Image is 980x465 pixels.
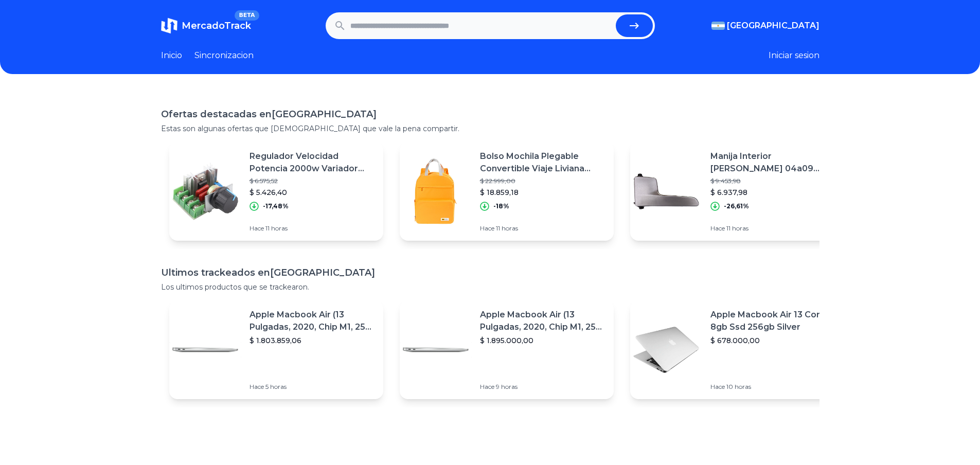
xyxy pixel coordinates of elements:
[480,335,605,346] p: $ 1.895.000,00
[710,177,836,185] p: $ 9.453,98
[400,300,614,399] a: Featured imageApple Macbook Air (13 Pulgadas, 2020, Chip M1, 256 Gb De Ssd, 8 Gb De Ram) - Plata$...
[493,202,509,210] p: -18%
[480,383,605,391] p: Hace 9 horas
[769,49,819,62] button: Iniciar sesion
[161,107,819,121] h1: Ofertas destacadas en [GEOGRAPHIC_DATA]
[250,177,375,185] p: $ 6.575,52
[727,20,819,32] span: [GEOGRAPHIC_DATA]
[250,150,375,175] p: Regulador Velocidad Potencia 2000w Variador Dimmer Motor
[161,265,819,280] h1: Ultimos trackeados en [GEOGRAPHIC_DATA]
[480,309,605,333] p: Apple Macbook Air (13 Pulgadas, 2020, Chip M1, 256 Gb De Ssd, 8 Gb De Ram) - Plata
[710,383,836,391] p: Hace 10 horas
[480,177,605,185] p: $ 22.999,00
[724,202,749,210] p: -26,61%
[169,300,383,399] a: Featured imageApple Macbook Air (13 Pulgadas, 2020, Chip M1, 256 Gb De Ssd, 8 Gb De Ram) - Plata$...
[161,17,251,34] a: MercadoTrackBETA
[250,187,375,198] p: $ 5.426,40
[161,123,819,134] p: Estas son algunas ofertas que [DEMOGRAPHIC_DATA] que vale la pena compartir.
[250,383,375,391] p: Hace 5 horas
[235,10,259,21] span: BETA
[250,224,375,233] p: Hace 11 horas
[630,155,702,227] img: Featured image
[400,155,472,227] img: Featured image
[630,300,844,399] a: Featured imageApple Macbook Air 13 Core I5 8gb Ssd 256gb Silver$ 678.000,00Hace 10 horas
[480,150,605,175] p: Bolso Mochila Plegable Convertible Viaje Liviana Reforzada
[710,224,836,233] p: Hace 11 horas
[710,150,836,175] p: Manija Interior [PERSON_NAME] 04a09 [PERSON_NAME] Gol 08a14 Plastic Gris Plata
[250,335,375,346] p: $ 1.803.859,06
[169,142,383,241] a: Featured imageRegulador Velocidad Potencia 2000w Variador Dimmer Motor$ 6.575,52$ 5.426,40-17,48%...
[182,20,251,31] span: MercadoTrack
[711,22,725,30] img: Argentina
[250,309,375,333] p: Apple Macbook Air (13 Pulgadas, 2020, Chip M1, 256 Gb De Ssd, 8 Gb De Ram) - Plata
[480,224,605,233] p: Hace 11 horas
[710,187,836,198] p: $ 6.937,98
[710,335,836,346] p: $ 678.000,00
[480,187,605,198] p: $ 18.859,18
[169,314,241,386] img: Featured image
[161,282,819,292] p: Los ultimos productos que se trackearon.
[263,202,289,210] p: -17,48%
[400,142,614,241] a: Featured imageBolso Mochila Plegable Convertible Viaje Liviana Reforzada$ 22.999,00$ 18.859,18-18...
[161,17,177,34] img: MercadoTrack
[630,142,844,241] a: Featured imageManija Interior [PERSON_NAME] 04a09 [PERSON_NAME] Gol 08a14 Plastic Gris Plata$ 9.4...
[400,314,472,386] img: Featured image
[711,20,819,32] button: [GEOGRAPHIC_DATA]
[161,49,182,62] a: Inicio
[194,49,254,62] a: Sincronizacion
[169,155,241,227] img: Featured image
[710,309,836,333] p: Apple Macbook Air 13 Core I5 8gb Ssd 256gb Silver
[630,314,702,386] img: Featured image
